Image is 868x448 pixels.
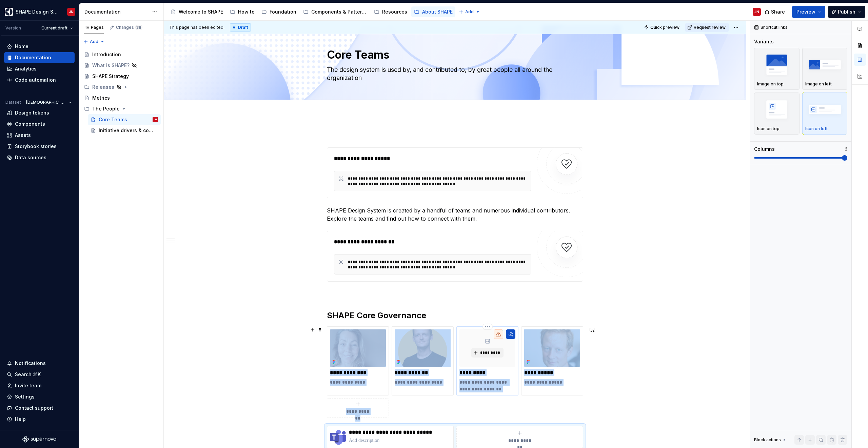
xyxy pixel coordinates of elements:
p: Icon on top [757,126,780,131]
div: Code automation [15,77,56,83]
div: Releases [81,82,161,93]
a: Foundation [259,6,299,17]
a: Settings [4,391,75,402]
div: JN [754,9,759,15]
p: Image on top [757,81,784,87]
div: Introduction [92,51,121,58]
button: Share [761,6,789,18]
a: Components [4,119,75,129]
button: Preview [792,6,825,18]
a: Invite team [4,380,75,391]
div: Columns [754,146,775,152]
div: Invite team [15,382,41,389]
div: Block actions [754,435,787,445]
div: Page tree [168,5,455,19]
p: 2 [845,146,847,152]
textarea: Core Teams [325,47,582,63]
div: Documentation [15,54,51,61]
button: Current draft [38,23,76,33]
div: Page tree [81,49,161,136]
a: Metrics [81,93,161,103]
button: Quick preview [642,23,683,32]
div: Assets [15,132,31,139]
div: Storybook stories [15,143,57,150]
div: Core Teams [99,116,127,123]
div: Design tokens [15,109,49,116]
span: This page has been edited. [169,25,224,30]
img: placeholder [805,97,845,122]
img: 25396eff-4975-40bd-a9d9-0290a3f83439.png [395,329,451,367]
div: Block actions [754,437,781,443]
div: Notifications [15,360,46,367]
a: Core TeamsJN [88,114,161,125]
div: SHAPE Design System [16,8,59,15]
img: fa771112-ec1f-4bc3-b36b-d6cf998b3179.png [330,329,386,367]
span: Publish [838,8,855,15]
a: Assets [4,130,75,141]
p: Image on left [805,81,832,87]
div: Components & Patterns [311,8,367,15]
a: About SHAPE [411,6,455,17]
div: How to [238,8,255,15]
img: favicon-96x96.png [330,429,346,445]
div: Variants [754,38,774,45]
textarea: The design system is used by, and contributed to, by great people all around the organization [325,64,582,83]
div: What is SHAPE? [92,62,130,69]
div: Pages [84,25,104,30]
div: Home [15,43,28,50]
a: Storybook stories [4,141,75,152]
button: Add [457,7,482,17]
a: Introduction [81,49,161,60]
div: Initiative drivers & contributors [99,127,155,134]
p: Icon on left [805,126,828,131]
img: placeholder [805,52,845,77]
img: placeholder [757,52,796,77]
a: Design tokens [4,107,75,118]
a: Data sources [4,152,75,163]
button: placeholderIcon on left [802,93,848,135]
span: Add [90,39,98,44]
button: placeholderImage on top [754,48,800,90]
div: Draft [230,23,251,32]
div: Settings [15,393,35,400]
a: Initiative drivers & contributors [88,125,161,136]
a: SHAPE Strategy [81,71,161,82]
div: Metrics [92,95,110,101]
button: [DEMOGRAPHIC_DATA] [23,98,75,107]
a: Analytics [4,63,75,74]
button: placeholderImage on left [802,48,848,90]
div: Changes [116,25,142,30]
img: 1131f18f-9b94-42a4-847a-eabb54481545.png [5,8,13,16]
a: Resources [371,6,410,17]
button: SHAPE Design SystemJN [1,4,77,19]
button: placeholderIcon on top [754,93,800,135]
a: Documentation [4,52,75,63]
a: Components & Patterns [300,6,370,17]
button: Contact support [4,403,75,413]
div: Components [15,121,45,127]
a: How to [227,6,257,17]
span: Request review [694,25,726,30]
button: Publish [828,6,865,18]
div: Data sources [15,154,46,161]
button: Request review [685,23,729,32]
h2: SHAPE Core Governance [327,310,583,321]
a: Welcome to SHAPE [168,6,226,17]
div: Documentation [84,8,149,15]
button: Notifications [4,358,75,369]
span: [DEMOGRAPHIC_DATA] [26,100,66,105]
button: Add [81,37,107,46]
div: The People [81,103,161,114]
svg: Supernova Logo [22,436,56,443]
div: Version [5,25,21,31]
span: 38 [135,25,142,30]
div: Foundation [270,8,296,15]
div: Resources [382,8,407,15]
button: Search ⌘K [4,369,75,380]
span: Share [771,8,785,15]
img: 287fb434-8515-4f34-b9f4-b9cb9fbe94a5.png [524,329,580,367]
span: Add [465,9,474,15]
img: placeholder [757,97,796,122]
div: JN [154,116,157,123]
